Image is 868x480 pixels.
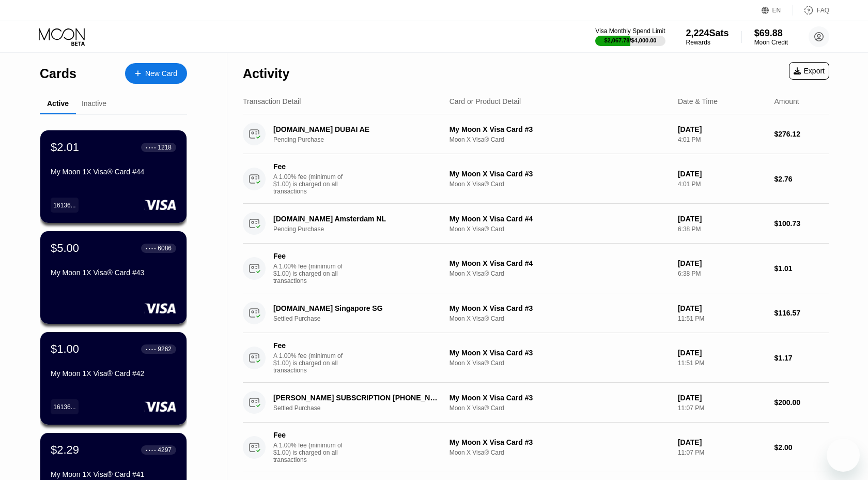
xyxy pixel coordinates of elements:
[774,97,799,106] div: Amount
[450,226,670,233] div: Moon X Visa® Card
[450,349,670,357] div: My Moon X Visa Card #3
[145,69,177,78] div: New Card
[273,162,346,171] div: Fee
[273,304,439,312] div: [DOMAIN_NAME] Singapore SG
[51,399,79,414] div: 16136...
[678,170,766,178] div: [DATE]
[450,449,670,456] div: Moon X Visa® Card
[51,470,176,478] div: My Moon 1X Visa® Card #41
[793,5,829,16] div: FAQ
[678,125,766,133] div: [DATE]
[754,28,788,39] div: $69.88
[678,438,766,446] div: [DATE]
[51,168,176,176] div: My Moon 1X Visa® Card #44
[273,263,351,284] div: A 1.00% fee (minimum of $1.00) is charged on all transactions
[774,443,829,452] div: $2.00
[678,394,766,402] div: [DATE]
[450,315,670,322] div: Moon X Visa® Card
[243,244,829,293] div: FeeA 1.00% fee (minimum of $1.00) is charged on all transactionsMy Moon X Visa Card #4Moon X Visa...
[243,383,829,423] div: [PERSON_NAME] SUBSCRIPTION [PHONE_NUMBER] USSettled PurchaseMy Moon X Visa Card #3Moon X Visa® Ca...
[82,99,106,108] div: Inactive
[604,37,656,43] div: $2,067.78 / $4,000.00
[51,342,79,356] div: $1.00
[450,259,670,267] div: My Moon X Visa Card #4
[243,66,289,81] div: Activity
[146,448,156,452] div: ● ● ● ●
[273,173,351,195] div: A 1.00% fee (minimum of $1.00) is charged on all transactions
[40,231,187,324] div: $5.00● ● ● ●6086My Moon 1X Visa® Card #43
[51,443,79,457] div: $2.29
[774,309,829,317] div: $116.57
[47,99,69,108] div: Active
[450,136,670,143] div: Moon X Visa® Card
[450,97,521,106] div: Card or Product Detail
[678,259,766,267] div: [DATE]
[678,359,766,367] div: 11:51 PM
[273,315,452,322] div: Settled Purchase
[450,359,670,367] div: Moon X Visa® Card
[678,449,766,456] div: 11:07 PM
[40,130,187,223] div: $2.01● ● ● ●1218My Moon 1X Visa® Card #4416136...
[450,181,670,188] div: Moon X Visa® Card
[273,125,439,133] div: [DOMAIN_NAME] DUBAI AE
[273,136,452,143] div: Pending Purchase
[450,404,670,412] div: Moon X Visa® Card
[595,27,665,35] div: Visa Monthly Spend Limit
[51,268,176,277] div: My Moon 1X Visa® Card #43
[53,403,75,411] div: 16136...
[678,181,766,188] div: 4:01 PM
[146,348,156,351] div: ● ● ● ●
[450,304,670,312] div: My Moon X Visa Card #3
[754,28,788,46] div: $69.88Moon Credit
[774,175,829,183] div: $2.76
[678,304,766,312] div: [DATE]
[678,136,766,143] div: 4:01 PM
[273,215,439,223] div: [DOMAIN_NAME] Amsterdam NL
[273,442,351,463] div: A 1.00% fee (minimum of $1.00) is charged on all transactions
[158,446,172,454] div: 4297
[146,247,156,250] div: ● ● ● ●
[450,270,670,277] div: Moon X Visa® Card
[678,215,766,223] div: [DATE]
[678,270,766,277] div: 6:38 PM
[678,349,766,357] div: [DATE]
[125,63,187,84] div: New Card
[51,141,79,154] div: $2.01
[53,202,75,209] div: 16136...
[450,394,670,402] div: My Moon X Visa Card #3
[243,114,829,154] div: [DOMAIN_NAME] DUBAI AEPending PurchaseMy Moon X Visa Card #3Moon X Visa® Card[DATE]4:01 PM$276.12
[40,66,76,81] div: Cards
[774,130,829,138] div: $276.12
[273,394,439,402] div: [PERSON_NAME] SUBSCRIPTION [PHONE_NUMBER] US
[243,293,829,333] div: [DOMAIN_NAME] Singapore SGSettled PurchaseMy Moon X Visa Card #3Moon X Visa® Card[DATE]11:51 PM$1...
[686,28,729,39] div: 2,224 Sats
[51,198,79,213] div: 16136...
[146,146,156,149] div: ● ● ● ●
[51,369,176,378] div: My Moon 1X Visa® Card #42
[678,315,766,322] div: 11:51 PM
[762,5,793,16] div: EN
[158,346,172,353] div: 9262
[774,398,829,407] div: $200.00
[450,170,670,178] div: My Moon X Visa Card #3
[40,332,187,425] div: $1.00● ● ● ●9262My Moon 1X Visa® Card #4216136...
[450,438,670,446] div: My Moon X Visa Card #3
[774,354,829,362] div: $1.17
[678,404,766,412] div: 11:07 PM
[158,245,172,252] div: 6086
[774,219,829,228] div: $100.73
[595,27,665,46] div: Visa Monthly Spend Limit$2,067.78/$4,000.00
[273,352,351,374] div: A 1.00% fee (minimum of $1.00) is charged on all transactions
[243,97,301,106] div: Transaction Detail
[273,226,452,233] div: Pending Purchase
[774,264,829,273] div: $1.01
[678,226,766,233] div: 6:38 PM
[794,67,825,75] div: Export
[273,341,346,350] div: Fee
[243,204,829,244] div: [DOMAIN_NAME] Amsterdam NLPending PurchaseMy Moon X Visa Card #4Moon X Visa® Card[DATE]6:38 PM$10...
[450,215,670,223] div: My Moon X Visa Card #4
[678,97,718,106] div: Date & Time
[686,28,729,46] div: 2,224SatsRewards
[827,439,860,472] iframe: Button to launch messaging window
